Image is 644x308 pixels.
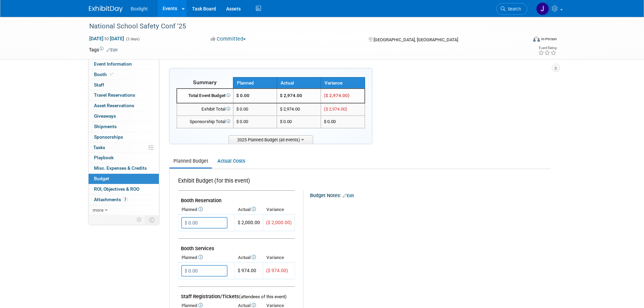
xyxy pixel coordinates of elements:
[213,155,249,167] a: Actual Costs
[94,92,135,98] span: Travel Reservations
[89,59,159,69] a: Event Information
[236,93,249,98] span: $ 0.00
[310,190,550,199] div: Budget Notes:
[324,106,347,112] span: ($ 2,974.00)
[533,36,540,42] img: Format-Inperson.png
[94,103,134,108] span: Asset Reservations
[233,77,277,89] th: Planned
[277,89,321,103] td: $ 2,974.00
[324,93,350,98] span: ($ 2,974.00)
[134,215,145,224] td: Personalize Event Tab Strip
[229,135,313,144] span: 2025 Planned Budget (all events)
[178,239,295,253] td: Booth Services
[541,37,557,42] div: In-Person
[238,220,260,225] span: $ 2,000.00
[94,186,139,192] span: ROI, Objectives & ROO
[235,205,263,214] th: Actual
[110,72,113,76] i: Booth reservation complete
[93,145,105,150] span: Tasks
[89,132,159,142] a: Sponsorships
[487,35,557,45] div: Event Format
[208,35,248,43] button: Committed
[180,93,230,99] div: Total Event Budget
[263,205,295,214] th: Variance
[266,268,288,273] span: ($ 974.00)
[89,35,124,42] span: [DATE] [DATE]
[266,220,292,225] span: ($ 2,000.00)
[89,122,159,132] a: Shipments
[89,153,159,163] a: Playbook
[93,207,103,213] span: more
[131,6,148,11] span: Boxlight
[193,79,217,86] span: Summary
[343,193,354,198] a: Edit
[277,77,321,89] th: Actual
[89,195,159,205] a: Attachments3
[89,46,118,53] td: Tags
[89,163,159,173] a: Misc. Expenses & Credits
[89,101,159,111] a: Asset Reservations
[538,46,556,50] div: Event Rating
[236,106,248,112] span: $ 0.00
[89,143,159,153] a: Tasks
[103,36,110,41] span: to
[94,72,115,77] span: Booth
[236,119,248,124] span: $ 0.00
[277,116,321,128] td: $ 0.00
[374,37,458,42] span: [GEOGRAPHIC_DATA], [GEOGRAPHIC_DATA]
[180,106,230,113] div: Exhibit Total
[89,70,159,80] a: Booth
[94,61,132,67] span: Event Information
[178,191,295,205] td: Booth Reservation
[94,113,116,119] span: Giveaways
[106,48,118,52] a: Edit
[145,215,159,224] td: Toggle Event Tabs
[235,263,263,279] td: $ 974.00
[89,6,123,13] img: ExhibitDay
[94,155,114,160] span: Playbook
[123,197,128,202] span: 3
[94,197,128,202] span: Attachments
[180,119,230,125] div: Sponsorship Total
[89,205,159,215] a: more
[239,294,287,299] span: (attendees of this event)
[321,77,365,89] th: Variance
[125,37,140,41] span: (2 days)
[94,124,117,129] span: Shipments
[178,253,235,262] th: Planned
[94,134,123,140] span: Sponsorships
[505,6,521,11] span: Search
[169,155,212,167] a: Planned Budget
[94,165,147,171] span: Misc. Expenses & Credits
[324,119,336,124] span: $ 0.00
[89,174,159,184] a: Budget
[87,20,517,32] div: National School Safety Conf '25
[178,177,292,188] div: Exhibit Budget (for this event)
[496,3,527,15] a: Search
[536,2,549,15] img: Jean Knight
[178,287,295,301] td: Staff Registration/Tickets
[277,103,321,116] td: $ 2,974.00
[263,253,295,262] th: Variance
[89,90,159,100] a: Travel Reservations
[94,176,109,181] span: Budget
[89,80,159,90] a: Staff
[94,82,104,88] span: Staff
[235,253,263,262] th: Actual
[89,111,159,121] a: Giveaways
[178,205,235,214] th: Planned
[89,184,159,194] a: ROI, Objectives & ROO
